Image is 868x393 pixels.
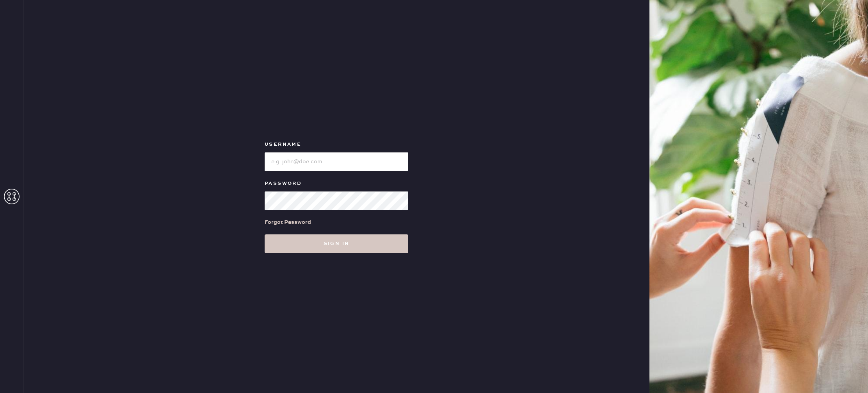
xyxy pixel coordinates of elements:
[265,179,408,188] label: Password
[265,234,408,253] button: Sign in
[265,210,311,234] a: Forgot Password
[265,218,311,227] div: Forgot Password
[265,152,408,171] input: e.g. john@doe.com
[265,140,408,149] label: Username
